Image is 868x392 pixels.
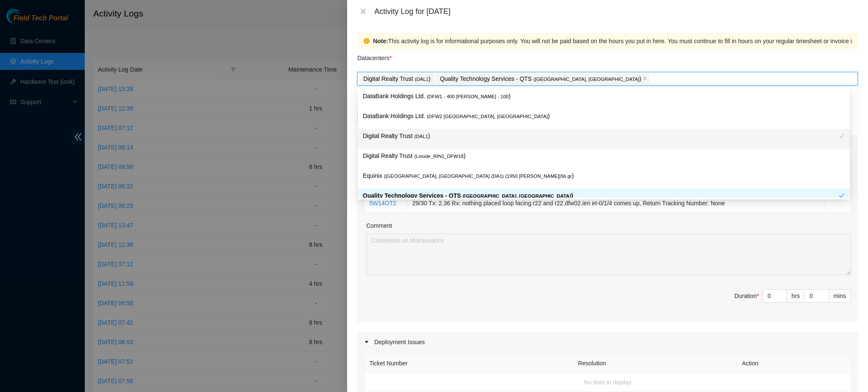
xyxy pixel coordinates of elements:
div: Deployment Issues [357,332,858,352]
span: close [643,76,647,81]
p: Equinix ) [363,171,845,181]
label: Comment [366,221,392,230]
p: DataBank Holdings Ltd. ) [363,91,845,101]
span: ( [GEOGRAPHIC_DATA], [GEOGRAPHIC_DATA] [534,77,640,82]
span: ( DFW1 - 400 [PERSON_NAME] - 100 [427,94,509,99]
div: Activity Log for [DATE] [374,7,858,16]
span: check [839,193,845,199]
td: No data to display [364,373,851,392]
textarea: Comment [366,234,851,275]
span: ( DAL1 [414,134,428,139]
th: Resolution [573,354,737,373]
span: ( [GEOGRAPHIC_DATA], [GEOGRAPHIC_DATA] (DA1) {1950 [PERSON_NAME]}5b gr [384,174,572,179]
span: ( DAL1 [415,77,429,82]
span: exclamation-circle [364,38,370,44]
span: ( Linode_RIN1_DFW18 [414,154,463,159]
div: mins [829,289,851,303]
th: Action [737,354,851,373]
span: ( DFW2 [GEOGRAPHIC_DATA], [GEOGRAPHIC_DATA] [427,114,548,119]
p: DataBank Holdings Ltd. ) [363,111,845,121]
span: caret-right [364,340,369,345]
span: close [360,8,367,15]
p: Quality Technology Services - QTS ) [363,191,839,201]
p: Quality Technology Services - QTS ) [440,74,641,84]
th: Ticket Number [364,354,573,373]
span: ( [GEOGRAPHIC_DATA], [GEOGRAPHIC_DATA] [462,193,571,199]
p: Digital Realty Trust ) [363,151,845,161]
strong: Note: [373,36,388,46]
div: hrs [787,289,805,303]
p: Datacenters [357,49,392,63]
span: check [839,133,845,139]
p: Digital Realty Trust ) [363,131,839,141]
p: Digital Realty Trust ) [363,74,431,84]
button: Close [357,8,369,16]
div: Duration [734,291,759,301]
